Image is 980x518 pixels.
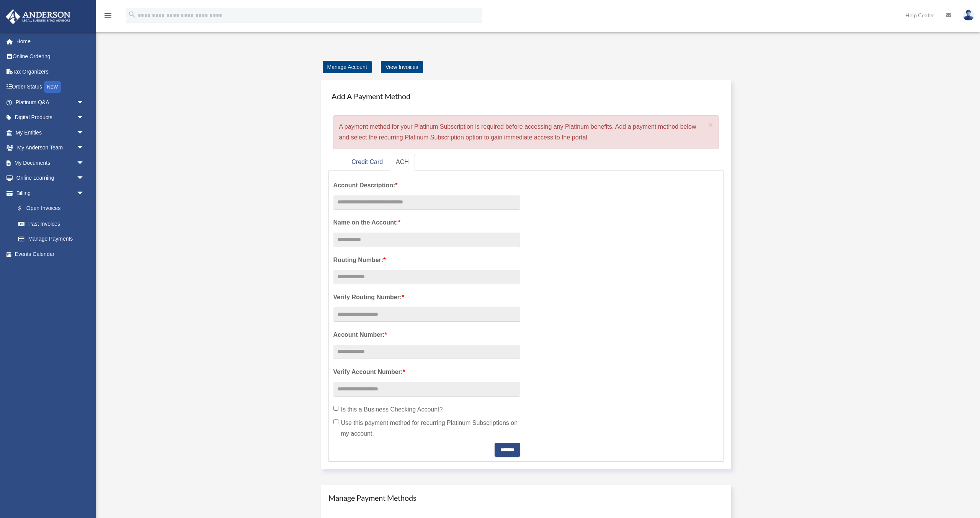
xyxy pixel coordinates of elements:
a: Tax Organizers [5,64,96,79]
a: Events Calendar [5,246,96,262]
a: My Documentsarrow_drop_down [5,155,96,170]
label: Verify Routing Number: [333,292,520,303]
div: NEW [44,81,61,93]
a: Billingarrow_drop_down [5,185,96,201]
span: arrow_drop_down [77,185,92,201]
i: search [128,10,136,19]
div: A payment method for your Platinum Subscription is required before accessing any Platinum benefit... [333,115,719,149]
span: × [708,120,713,129]
span: arrow_drop_down [77,110,92,126]
span: arrow_drop_down [77,125,92,141]
i: menu [103,11,113,20]
label: Use this payment method for recurring Platinum Subscriptions on my account. [333,418,520,439]
a: Platinum Q&Aarrow_drop_down [5,95,96,110]
label: Routing Number: [333,255,520,266]
a: $Open Invoices [11,201,96,216]
input: Is this a Business Checking Account? [333,406,338,411]
img: Anderson Advisors Platinum Portal [3,9,73,24]
h4: Add A Payment Method [328,88,724,105]
label: Name on the Account: [333,217,520,228]
span: $ [23,204,26,213]
label: Account Number: [333,329,520,340]
a: Order StatusNEW [5,79,96,95]
a: Credit Card [345,154,389,171]
a: Online Ordering [5,49,96,64]
label: Is this a Business Checking Account? [333,404,520,415]
a: ACH [390,154,415,171]
span: arrow_drop_down [77,155,92,171]
span: arrow_drop_down [77,170,92,186]
a: My Entitiesarrow_drop_down [5,125,96,140]
h4: Manage Payment Methods [328,492,724,503]
a: menu [103,13,113,20]
label: Account Description: [333,180,520,191]
label: Verify Account Number: [333,367,520,377]
span: arrow_drop_down [77,140,92,156]
a: Past Invoices [11,216,96,231]
input: Use this payment method for recurring Platinum Subscriptions on my account. [333,419,338,424]
img: User Pic [963,10,974,21]
button: Close [708,121,713,129]
a: Online Learningarrow_drop_down [5,170,96,186]
a: Home [5,34,96,49]
a: View Invoices [381,61,423,73]
a: Manage Account [323,61,372,73]
a: Manage Payments [11,231,92,247]
a: Digital Productsarrow_drop_down [5,110,96,125]
span: arrow_drop_down [77,95,92,110]
a: My Anderson Teamarrow_drop_down [5,140,96,156]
